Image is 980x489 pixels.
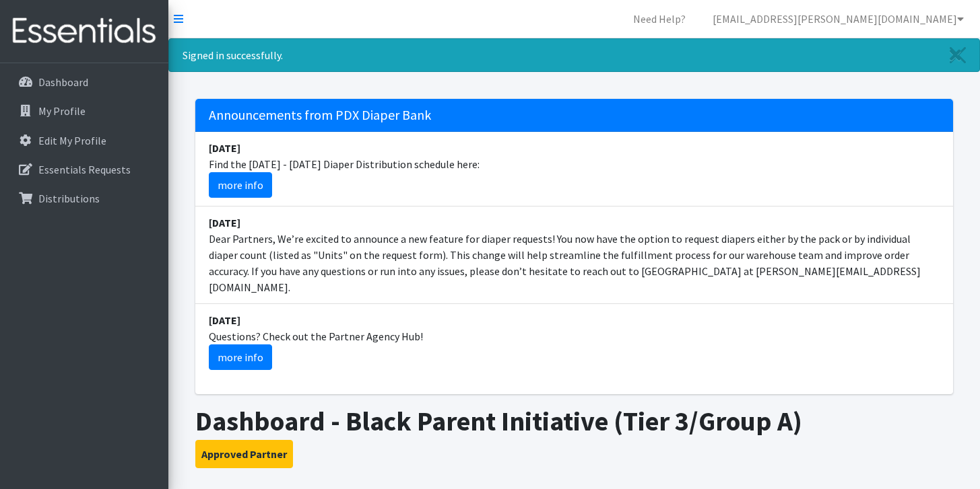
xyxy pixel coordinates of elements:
[209,313,240,327] strong: [DATE]
[195,132,953,206] li: Find the [DATE] - [DATE] Diaper Distribution schedule here:
[195,99,953,132] h5: Announcements from PDX Diaper Bank
[5,9,163,54] img: HumanEssentials
[5,156,163,183] a: Essentials Requests
[195,440,293,468] button: Approved Partner
[5,69,163,96] a: Dashboard
[209,172,272,198] a: more info
[209,141,240,155] strong: [DATE]
[38,134,106,147] p: Edit My Profile
[168,38,980,72] div: Signed in successfully.
[5,98,163,124] a: My Profile
[5,185,163,212] a: Distributions
[195,206,953,304] li: Dear Partners, We’re excited to announce a new feature for diaper requests! You now have the opti...
[209,216,240,229] strong: [DATE]
[38,75,88,89] p: Dashboard
[195,304,953,378] li: Questions? Check out the Partner Agency Hub!
[936,39,979,71] a: Close
[209,344,272,370] a: more info
[195,405,953,437] h1: Dashboard - Black Parent Initiative (Tier 3/Group A)
[702,5,975,32] a: [EMAIL_ADDRESS][PERSON_NAME][DOMAIN_NAME]
[38,163,131,176] p: Essentials Requests
[5,127,163,154] a: Edit My Profile
[38,192,100,205] p: Distributions
[622,5,696,32] a: Need Help?
[38,104,86,118] p: My Profile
